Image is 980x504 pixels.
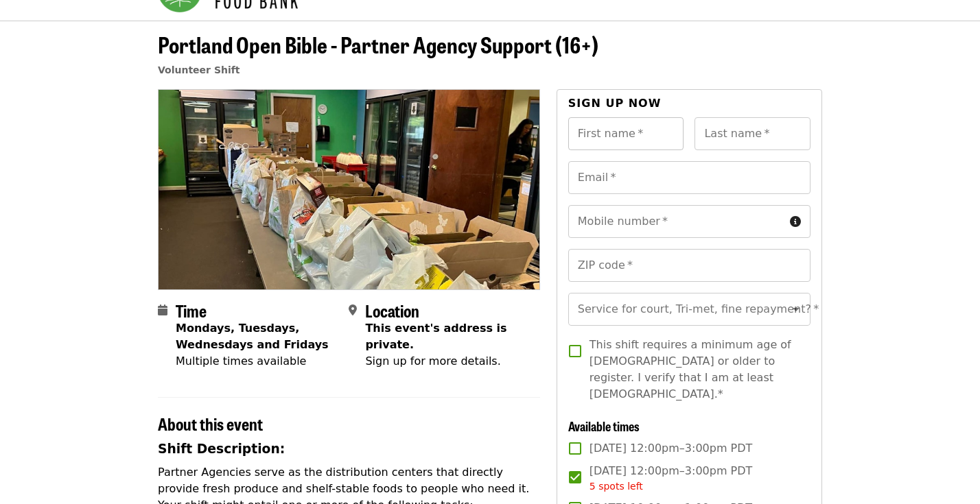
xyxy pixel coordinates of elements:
span: Time [176,298,207,322]
i: circle-info icon [790,215,801,228]
span: Portland Open Bible - Partner Agency Support (16+) [158,28,598,60]
span: Location [365,298,419,322]
span: Available times [568,417,640,435]
input: Last name [695,117,810,150]
input: First name [568,117,684,150]
div: Multiple times available [176,353,338,370]
span: [DATE] 12:00pm–3:00pm PDT [590,463,753,494]
i: calendar icon [158,304,167,317]
button: Open [786,300,806,319]
a: Volunteer Shift [158,64,240,75]
span: About this event [158,411,263,435]
span: Sign up now [568,97,662,110]
span: This shift requires a minimum age of [DEMOGRAPHIC_DATA] or older to register. I verify that I am ... [590,337,800,403]
strong: Shift Description: [158,442,285,456]
span: Sign up for more details. [365,355,500,368]
img: Portland Open Bible - Partner Agency Support (16+) organized by Oregon Food Bank [159,90,539,289]
span: 5 spots left [590,481,643,492]
input: Mobile number [568,205,784,238]
span: [DATE] 12:00pm–3:00pm PDT [590,440,753,457]
input: ZIP code [568,249,810,282]
strong: Mondays, Tuesdays, Wednesdays and Fridays [176,322,329,351]
i: map-marker-alt icon [349,304,357,317]
input: Email [568,161,810,194]
span: This event's address is private. [365,322,506,351]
